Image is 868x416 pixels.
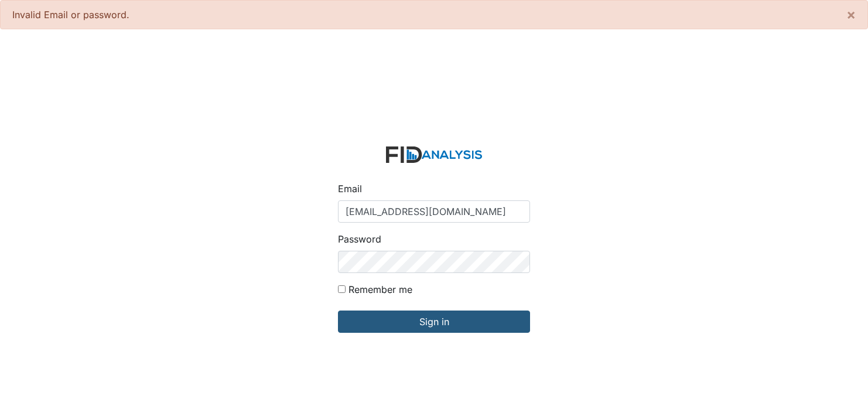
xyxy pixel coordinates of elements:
[348,282,412,296] label: Remember me
[338,232,381,246] label: Password
[338,311,530,333] input: Sign in
[338,182,362,196] label: Email
[386,146,482,163] img: logo-2fc8c6e3336f68795322cb6e9a2b9007179b544421de10c17bdaae8622450297.svg
[846,6,856,23] span: ×
[835,1,867,29] button: ×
